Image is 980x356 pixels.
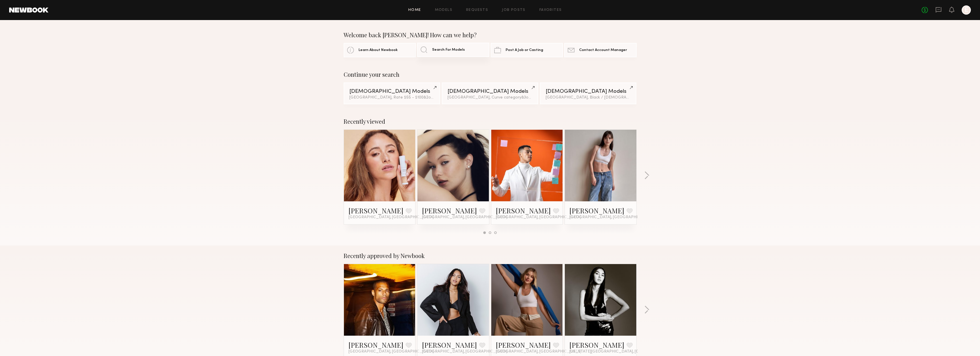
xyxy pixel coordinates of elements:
[506,48,543,52] span: Post A Job or Casting
[422,215,507,220] span: [GEOGRAPHIC_DATA], [GEOGRAPHIC_DATA]
[491,43,563,57] a: Post A Job or Casting
[569,215,655,220] span: [GEOGRAPHIC_DATA], [GEOGRAPHIC_DATA]
[569,349,676,354] span: [US_STATE][GEOGRAPHIC_DATA], [GEOGRAPHIC_DATA]
[344,252,637,259] div: Recently approved by Newbook
[422,340,477,349] a: [PERSON_NAME]
[539,8,562,12] a: Favorites
[496,340,551,349] a: [PERSON_NAME]
[349,206,403,215] a: [PERSON_NAME]
[344,118,637,125] div: Recently viewed
[502,8,526,12] a: Job Posts
[349,96,434,100] div: [GEOGRAPHIC_DATA], Rate $55 - $100
[359,48,398,52] span: Learn About Newbook
[422,349,507,354] span: [GEOGRAPHIC_DATA], [GEOGRAPHIC_DATA]
[344,32,637,38] div: Welcome back [PERSON_NAME]! How can we help?
[432,48,465,52] span: Search For Models
[496,206,551,215] a: [PERSON_NAME]
[496,349,581,354] span: [GEOGRAPHIC_DATA], [GEOGRAPHIC_DATA]
[448,89,532,94] div: [DEMOGRAPHIC_DATA] Models
[417,43,489,57] a: Search For Models
[448,96,532,100] div: [GEOGRAPHIC_DATA], Curve category
[569,340,624,349] a: [PERSON_NAME]
[962,5,971,15] a: E
[349,340,403,349] a: [PERSON_NAME]
[344,82,440,104] a: [DEMOGRAPHIC_DATA] Models[GEOGRAPHIC_DATA], Rate $55 - $100&2other filters
[546,89,631,94] div: [DEMOGRAPHIC_DATA] Models
[540,82,636,104] a: [DEMOGRAPHIC_DATA] Models[GEOGRAPHIC_DATA], Black / [DEMOGRAPHIC_DATA]
[422,206,477,215] a: [PERSON_NAME]
[408,8,421,12] a: Home
[442,82,538,104] a: [DEMOGRAPHIC_DATA] Models[GEOGRAPHIC_DATA], Curve category&3other filters
[435,8,452,12] a: Models
[349,215,434,220] span: [GEOGRAPHIC_DATA], [GEOGRAPHIC_DATA]
[344,71,637,78] div: Continue your search
[546,96,631,100] div: [GEOGRAPHIC_DATA], Black / [DEMOGRAPHIC_DATA]
[496,215,581,220] span: [GEOGRAPHIC_DATA], [GEOGRAPHIC_DATA]
[521,96,549,99] span: & 3 other filter s
[564,43,636,57] a: Contact Account Manager
[423,96,451,99] span: & 2 other filter s
[569,206,624,215] a: [PERSON_NAME]
[349,349,434,354] span: [GEOGRAPHIC_DATA], [GEOGRAPHIC_DATA]
[349,89,434,94] div: [DEMOGRAPHIC_DATA] Models
[579,48,627,52] span: Contact Account Manager
[344,43,416,57] a: Learn About Newbook
[466,8,488,12] a: Requests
